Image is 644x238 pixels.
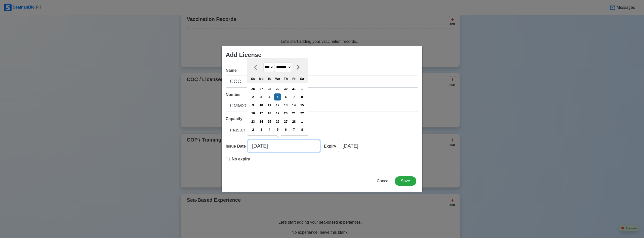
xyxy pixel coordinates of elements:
div: Choose Tuesday, February 25th, 2025 [266,118,273,125]
div: Mo [258,75,265,82]
div: Choose Thursday, February 27th, 2025 [282,118,289,125]
div: Choose Monday, February 3rd, 2025 [258,93,265,100]
input: Ex: EMM1234567890 [226,100,418,112]
button: Save [395,176,416,186]
div: We [274,75,281,82]
div: Choose Thursday, March 6th, 2025 [282,126,289,133]
div: Choose Thursday, February 6th, 2025 [282,93,289,100]
div: Choose Friday, February 14th, 2025 [291,102,297,109]
div: Choose Sunday, February 16th, 2025 [250,110,257,117]
div: Choose Saturday, February 8th, 2025 [299,93,305,100]
button: Cancel [374,176,393,186]
div: Issue Date [226,143,248,149]
span: Capacity [226,117,243,121]
div: Choose Wednesday, March 5th, 2025 [274,126,281,133]
div: Choose Saturday, February 22nd, 2025 [299,110,305,117]
div: Choose Friday, March 7th, 2025 [291,126,297,133]
div: Choose Thursday, February 20th, 2025 [282,110,289,117]
div: Choose Monday, February 17th, 2025 [258,110,265,117]
div: Add License [226,50,262,59]
div: Choose Sunday, February 23rd, 2025 [250,118,257,125]
div: Choose Tuesday, February 18th, 2025 [266,110,273,117]
div: Choose Friday, February 7th, 2025 [291,93,297,100]
div: Choose Saturday, March 1st, 2025 [299,118,305,125]
div: Choose Monday, January 27th, 2025 [258,85,265,92]
div: Th [282,75,289,82]
input: Ex: Master [226,124,418,136]
div: Choose Monday, March 3rd, 2025 [258,126,265,133]
p: No expiry [232,156,250,162]
span: Cancel [377,179,389,183]
div: Sa [299,75,305,82]
input: Ex: National Certificate of Competency [226,76,418,88]
div: Expiry [324,143,338,149]
div: Choose Saturday, February 15th, 2025 [299,102,305,109]
div: Choose Monday, February 24th, 2025 [258,118,265,125]
span: Number [226,92,241,97]
div: Choose Friday, February 28th, 2025 [291,118,297,125]
div: Choose Wednesday, February 12th, 2025 [274,102,281,109]
div: Su [250,75,257,82]
div: Choose Wednesday, January 29th, 2025 [274,85,281,92]
div: Choose Thursday, January 30th, 2025 [282,85,289,92]
div: Choose Sunday, March 2nd, 2025 [250,126,257,133]
div: Choose Saturday, February 1st, 2025 [299,85,305,92]
div: Choose Saturday, March 8th, 2025 [299,126,305,133]
div: Choose Monday, February 10th, 2025 [258,102,265,109]
div: Choose Wednesday, February 26th, 2025 [274,118,281,125]
div: Choose Sunday, January 26th, 2025 [250,85,257,92]
div: Choose Tuesday, February 11th, 2025 [266,102,273,109]
div: month 2025-02 [249,85,306,134]
div: Tu [266,75,273,82]
span: Name [226,68,237,73]
div: Choose Friday, January 31st, 2025 [291,85,297,92]
div: Choose Sunday, February 2nd, 2025 [250,93,257,100]
div: Choose Thursday, February 13th, 2025 [282,102,289,109]
div: Choose Wednesday, February 19th, 2025 [274,110,281,117]
div: Choose Wednesday, February 5th, 2025 [274,93,281,100]
div: Fr [291,75,297,82]
div: Choose Tuesday, January 28th, 2025 [266,85,273,92]
div: Choose Tuesday, February 4th, 2025 [266,93,273,100]
div: Choose Tuesday, March 4th, 2025 [266,126,273,133]
div: Choose Sunday, February 9th, 2025 [250,102,257,109]
div: Choose Friday, February 21st, 2025 [291,110,297,117]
